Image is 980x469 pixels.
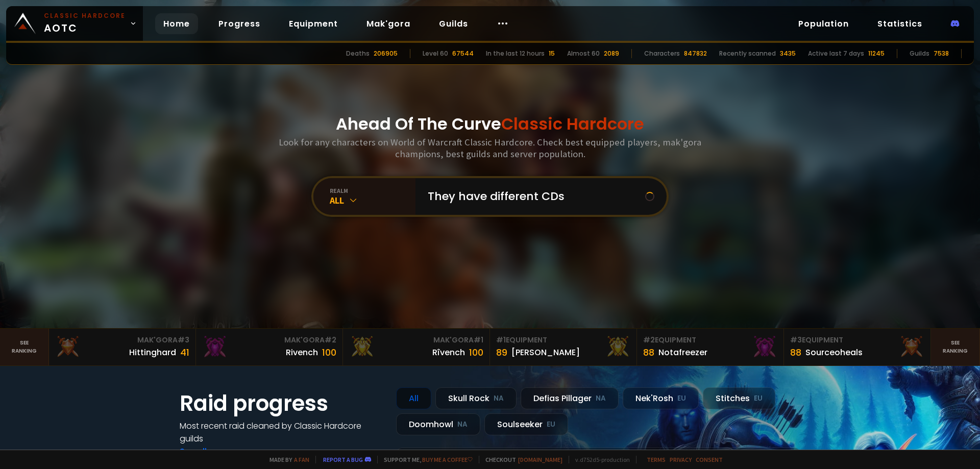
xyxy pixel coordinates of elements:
[501,112,644,135] span: Classic Hardcore
[322,345,336,359] div: 100
[808,49,864,58] div: Active last 7 days
[374,49,398,58] div: 206905
[180,419,384,445] h4: Most recent raid cleaned by Classic Hardcore guilds
[281,13,346,34] a: Equipment
[494,393,504,404] small: NA
[868,49,885,58] div: 11245
[677,393,686,404] small: EU
[696,456,723,463] a: Consent
[44,11,126,36] span: AOTC
[210,13,268,34] a: Progress
[396,413,480,435] div: Doomhowl
[422,178,645,215] input: Search a character...
[496,335,630,345] div: Equipment
[484,413,568,435] div: Soulseeker
[910,49,929,58] div: Guilds
[330,187,415,194] div: realm
[346,49,370,58] div: Deaths
[790,335,802,345] span: # 3
[511,346,580,359] div: [PERSON_NAME]
[178,335,189,345] span: # 3
[325,335,336,345] span: # 2
[790,335,924,345] div: Equipment
[330,194,415,206] div: All
[496,335,506,345] span: # 1
[644,49,680,58] div: Characters
[518,456,562,463] a: [DOMAIN_NAME]
[486,49,545,58] div: In the last 12 hours
[432,346,465,359] div: Rîvench
[784,329,931,365] a: #3Equipment88Sourceoheals
[44,11,126,20] small: Classic Hardcore
[452,49,474,58] div: 67544
[129,346,176,359] div: Hittinghard
[521,387,619,409] div: Defias Pillager
[931,329,980,365] a: Seeranking
[180,345,189,359] div: 41
[155,13,198,34] a: Home
[596,393,606,404] small: NA
[604,49,619,58] div: 2089
[490,329,637,365] a: #1Equipment89[PERSON_NAME]
[435,387,517,409] div: Skull Rock
[358,13,419,34] a: Mak'gora
[6,6,143,41] a: Classic HardcoreAOTC
[805,346,863,359] div: Sourceoheals
[549,49,555,58] div: 15
[343,329,490,365] a: Mak'Gora#1Rîvench100
[684,49,707,58] div: 847832
[790,13,857,34] a: Population
[180,387,384,419] h1: Raid progress
[349,335,483,345] div: Mak'Gora
[286,346,318,359] div: Rivench
[647,456,666,463] a: Terms
[569,456,630,463] span: v. d752d5 - production
[431,13,476,34] a: Guilds
[474,335,483,345] span: # 1
[496,345,507,359] div: 89
[637,329,784,365] a: #2Equipment88Notafreezer
[196,329,343,365] a: Mak'Gora#2Rivench100
[457,419,468,430] small: NA
[479,456,562,463] span: Checkout
[396,387,431,409] div: All
[55,335,189,345] div: Mak'Gora
[670,456,692,463] a: Privacy
[323,456,363,463] a: Report a bug
[469,345,483,359] div: 100
[754,393,763,404] small: EU
[869,13,930,34] a: Statistics
[547,419,555,430] small: EU
[623,387,699,409] div: Nek'Rosh
[336,112,644,136] h1: Ahead Of The Curve
[719,49,776,58] div: Recently scanned
[275,136,705,160] h3: Look for any characters on World of Warcraft Classic Hardcore. Check best equipped players, mak'g...
[934,49,949,58] div: 7538
[202,335,336,345] div: Mak'Gora
[423,49,448,58] div: Level 60
[703,387,775,409] div: Stitches
[658,346,707,359] div: Notafreezer
[294,456,309,463] a: a fan
[643,345,654,359] div: 88
[790,345,801,359] div: 88
[567,49,600,58] div: Almost 60
[422,456,473,463] a: Buy me a coffee
[49,329,196,365] a: Mak'Gora#3Hittinghard41
[643,335,777,345] div: Equipment
[263,456,309,463] span: Made by
[180,446,246,457] a: See all progress
[643,335,655,345] span: # 2
[377,456,473,463] span: Support me,
[780,49,796,58] div: 3435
